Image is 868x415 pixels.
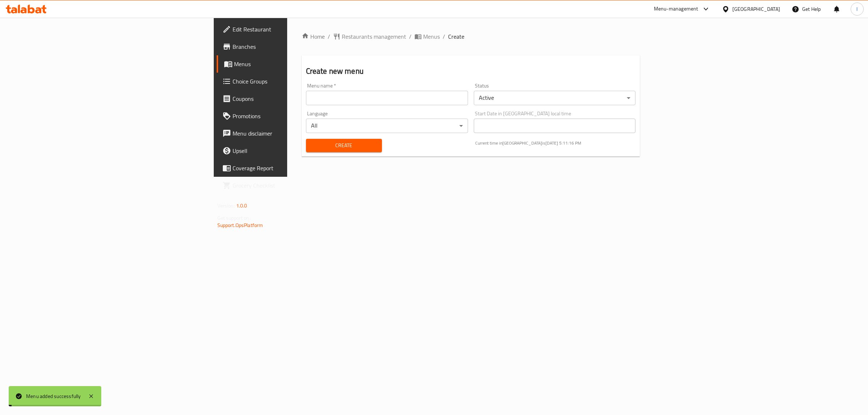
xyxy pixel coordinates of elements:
span: Menus [234,60,353,68]
div: [GEOGRAPHIC_DATA] [732,5,780,13]
h2: Create new menu [306,66,636,77]
button: Create [306,139,382,152]
span: Branches [233,42,353,51]
li: / [443,32,445,41]
span: Get support on: [217,213,251,223]
a: Grocery Checklist [217,177,359,194]
span: 1.0.0 [236,201,247,210]
nav: breadcrumb [302,32,640,41]
a: Menus [217,55,359,73]
li: / [409,32,412,41]
a: Menu disclaimer [217,125,359,142]
span: Coupons [233,94,353,103]
a: Choice Groups [217,73,359,90]
p: Current time in [GEOGRAPHIC_DATA] is [DATE] 5:11:16 PM [475,140,636,146]
span: Edit Restaurant [233,25,353,34]
span: Upsell [233,146,353,155]
span: Menu disclaimer [233,129,353,138]
div: Active [474,91,636,105]
span: Create [312,141,376,150]
span: Version: [217,201,235,210]
a: Edit Restaurant [217,21,359,38]
a: Coupons [217,90,359,107]
span: l [856,5,858,13]
a: Menus [414,32,440,41]
span: Restaurants management [342,32,406,41]
span: Coverage Report [233,164,353,172]
span: Choice Groups [233,77,353,86]
div: All [306,119,468,133]
span: Menus [423,32,440,41]
span: Grocery Checklist [233,181,353,190]
a: Coverage Report [217,159,359,177]
a: Upsell [217,142,359,159]
input: Please enter Menu name [306,91,468,105]
span: Create [448,32,464,41]
a: Branches [217,38,359,55]
span: Promotions [233,112,353,120]
a: Promotions [217,107,359,125]
div: Menu added successfully [26,392,81,400]
a: Support.OpsPlatform [217,221,263,230]
div: Menu-management [654,5,698,13]
a: Restaurants management [333,32,406,41]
